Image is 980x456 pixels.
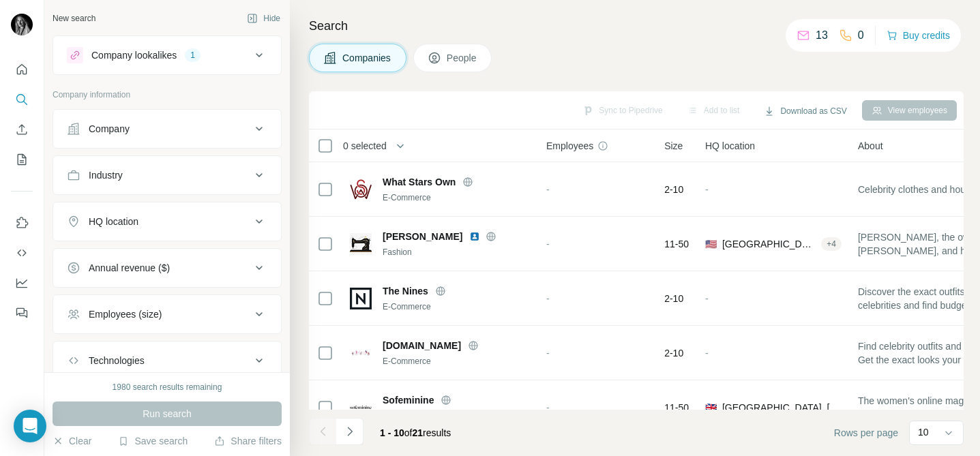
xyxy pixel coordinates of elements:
[309,16,964,35] h4: Search
[53,39,281,72] button: Company lookalikes1
[89,354,145,367] div: Technologies
[89,307,162,321] div: Employees (size)
[664,401,689,414] span: 11-50
[342,51,392,65] span: Companies
[350,406,372,409] img: Logo of Sofeminine
[350,288,372,309] img: Logo of The Nines
[705,237,717,251] span: 🇺🇸
[89,215,138,228] div: HQ location
[11,57,33,82] button: Quick start
[350,179,372,200] img: Logo of What Stars Own
[350,233,372,255] img: Logo of Ludmila Couture
[53,89,282,101] p: Company information
[383,410,530,422] div: Lifestyle
[11,117,33,142] button: Enrich CSV
[383,339,461,352] span: [DOMAIN_NAME]
[118,434,188,448] button: Save search
[214,434,282,448] button: Share filters
[53,159,281,192] button: Industry
[664,346,683,360] span: 2-10
[887,26,950,45] button: Buy credits
[11,211,33,235] button: Use Surfe on LinkedIn
[237,8,290,29] button: Hide
[11,271,33,295] button: Dashboard
[53,298,281,331] button: Employees (size)
[834,426,898,440] span: Rows per page
[722,401,842,414] span: [GEOGRAPHIC_DATA], [GEOGRAPHIC_DATA]|[GEOGRAPHIC_DATA] Inner|[GEOGRAPHIC_DATA] (W)|[GEOGRAPHIC_DATA]
[469,231,480,242] img: LinkedIn logo
[447,51,478,65] span: People
[53,344,281,377] button: Technologies
[89,261,170,275] div: Annual revenue ($)
[858,139,883,153] span: About
[350,348,372,358] img: Logo of CelebStyle.org
[380,427,451,438] span: results
[380,427,404,438] span: 1 - 10
[705,401,717,414] span: 🇬🇧
[383,246,530,258] div: Fashion
[14,410,46,442] div: Open Intercom Messenger
[858,27,864,44] p: 0
[53,12,95,25] div: New search
[53,252,281,284] button: Annual revenue ($)
[546,184,550,195] span: -
[383,230,462,243] span: [PERSON_NAME]
[185,49,201,61] div: 1
[546,402,550,413] span: -
[705,184,709,195] span: -
[546,139,593,153] span: Employees
[11,87,33,112] button: Search
[11,301,33,325] button: Feedback
[404,427,413,438] span: of
[113,381,222,393] div: 1980 search results remaining
[722,237,816,251] span: [GEOGRAPHIC_DATA]
[546,239,550,249] span: -
[383,284,428,298] span: The Nines
[754,101,856,121] button: Download as CSV
[664,183,683,196] span: 2-10
[383,301,530,313] div: E-Commerce
[821,238,842,250] div: + 4
[664,292,683,305] span: 2-10
[918,425,929,439] p: 10
[11,14,33,35] img: Avatar
[705,293,709,304] span: -
[53,205,281,238] button: HQ location
[383,175,456,189] span: What Stars Own
[705,348,709,359] span: -
[383,192,530,204] div: E-Commerce
[53,112,281,145] button: Company
[705,139,755,153] span: HQ location
[343,139,387,153] span: 0 selected
[816,27,828,44] p: 13
[383,355,530,367] div: E-Commerce
[413,427,424,438] span: 21
[546,293,550,304] span: -
[89,122,130,136] div: Company
[11,147,33,172] button: My lists
[664,237,689,251] span: 11-50
[546,348,550,359] span: -
[89,168,123,182] div: Industry
[336,418,363,445] button: Navigate to next page
[53,434,91,448] button: Clear
[91,48,177,62] div: Company lookalikes
[383,393,434,407] span: Sofeminine
[11,241,33,265] button: Use Surfe API
[664,139,683,153] span: Size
